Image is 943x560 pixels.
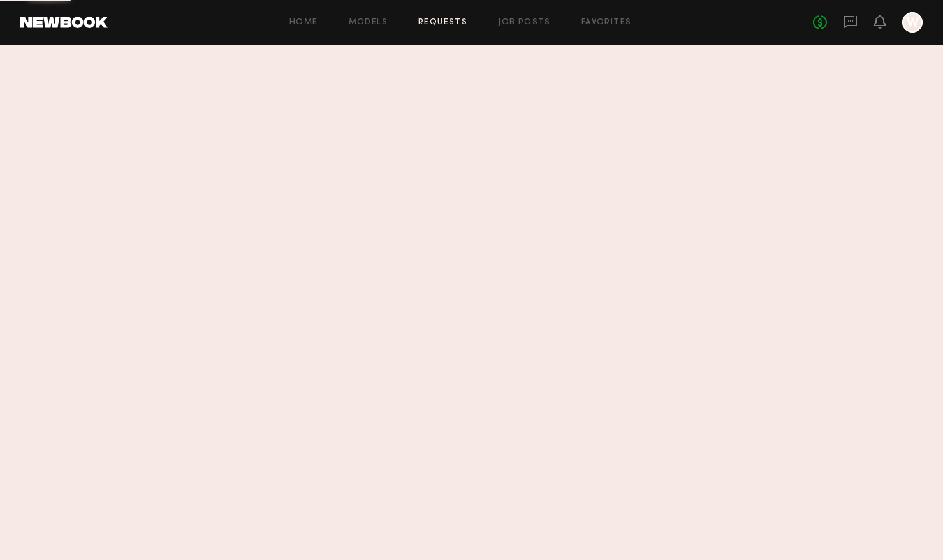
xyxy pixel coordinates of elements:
[902,12,923,33] a: W
[418,18,467,27] a: Requests
[498,18,551,27] a: Job Posts
[289,18,318,27] a: Home
[581,18,632,27] a: Favorites
[349,18,388,27] a: Models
